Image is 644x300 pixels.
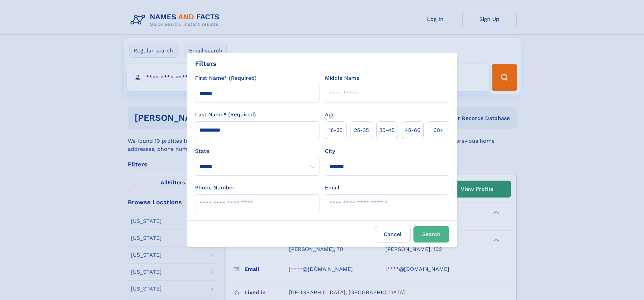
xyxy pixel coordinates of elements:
[195,147,319,155] label: State
[195,184,235,192] label: Phone Number
[325,147,335,155] label: City
[329,126,342,134] span: 18‑25
[354,126,369,134] span: 25‑35
[325,111,335,119] label: Age
[195,59,217,69] div: Filters
[379,126,395,134] span: 35‑45
[375,226,411,243] label: Cancel
[405,126,421,134] span: 45‑60
[325,184,339,192] label: Email
[413,226,449,243] button: Search
[195,74,257,82] label: First Name* (Required)
[195,111,256,119] label: Last Name* (Required)
[325,74,359,82] label: Middle Name
[433,126,444,134] span: 60+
